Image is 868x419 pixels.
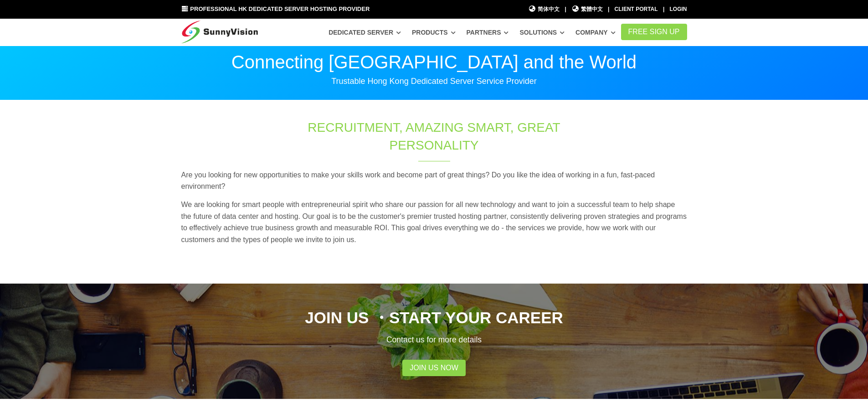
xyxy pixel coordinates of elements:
[282,119,586,154] h1: Recruitment, Amazing Smart, Great Personality
[181,199,687,245] p: We are looking for smart people with entrepreneurial spirit who share our passion for all new tec...
[529,5,560,14] a: 简体中文
[670,6,687,12] a: Login
[621,24,687,40] a: FREE Sign Up
[467,24,509,41] a: Partners
[615,6,658,12] a: Client Portal
[181,306,687,329] h2: Join Us ・Start Your Career
[575,24,616,41] a: Company
[402,360,466,376] a: Join Us Now
[565,5,566,14] li: |
[571,5,603,14] a: 繁體中文
[663,5,664,14] li: |
[519,24,565,41] a: Solutions
[181,76,687,87] p: Trustable Hong Kong Dedicated Server Service Provider
[608,5,609,14] li: |
[412,24,456,41] a: Products
[190,5,370,12] span: Professional HK Dedicated Server Hosting Provider
[181,53,687,71] p: Connecting [GEOGRAPHIC_DATA] and the World
[181,169,687,192] p: Are you looking for new opportunities to make your skills work and become part of great things? D...
[181,333,687,346] p: Contact us for more details
[329,24,401,41] a: Dedicated Server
